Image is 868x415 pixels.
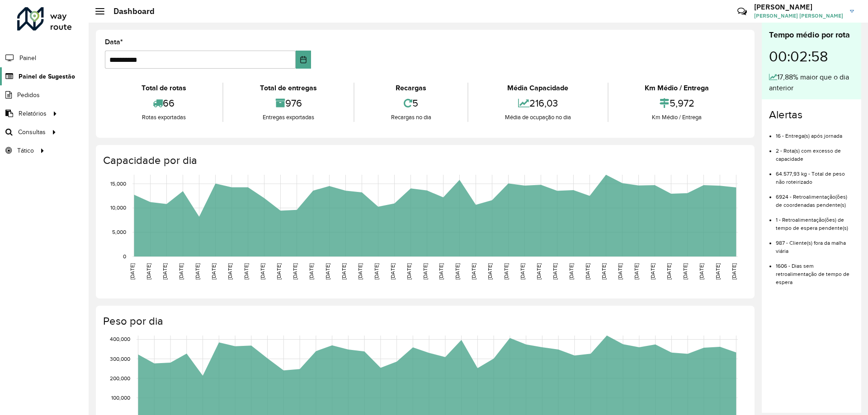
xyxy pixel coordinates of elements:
text: [DATE] [292,263,298,280]
text: [DATE] [194,263,200,280]
text: [DATE] [357,263,363,280]
text: [DATE] [178,263,184,280]
text: [DATE] [259,263,265,280]
span: Tático [17,146,34,155]
div: Média de ocupação no dia [471,113,605,122]
text: [DATE] [227,263,233,280]
text: [DATE] [422,263,428,280]
text: [DATE] [633,263,639,280]
div: Total de rotas [107,83,220,93]
text: [DATE] [406,263,412,280]
h3: [PERSON_NAME] [754,3,843,11]
text: [DATE] [454,263,460,280]
text: 15,000 [110,181,126,187]
text: [DATE] [585,263,590,280]
label: Data [105,37,123,47]
text: [DATE] [471,263,476,280]
text: [DATE] [162,263,168,280]
span: Pedidos [17,90,40,100]
div: 00:02:58 [769,41,854,72]
div: 5 [357,93,465,113]
text: [DATE] [276,263,282,280]
text: [DATE] [438,263,444,280]
h4: Alertas [769,108,854,121]
text: 0 [123,253,126,259]
div: Recargas [357,83,465,93]
text: 5,000 [112,229,126,235]
div: Total de entregas [226,83,351,93]
span: Relatórios [19,109,47,118]
text: [DATE] [731,263,737,280]
div: Tempo médio por rota [769,29,854,41]
text: [DATE] [129,263,135,280]
div: Recargas no dia [357,113,465,122]
text: [DATE] [698,263,704,280]
text: [DATE] [308,263,314,280]
div: Entregas exportadas [226,113,351,122]
span: [PERSON_NAME] [PERSON_NAME] [754,12,843,20]
text: [DATE] [211,263,217,280]
text: [DATE] [617,263,623,280]
div: Rotas exportadas [107,113,220,122]
text: 200,000 [110,375,130,381]
div: Km Médio / Entrega [611,83,743,93]
text: [DATE] [568,263,574,280]
span: Painel de Sugestão [19,72,75,81]
div: 976 [226,93,351,113]
div: 66 [107,93,220,113]
h2: Dashboard [104,6,155,16]
h4: Peso por dia [103,315,745,328]
text: 300,000 [110,356,130,362]
text: [DATE] [503,263,509,280]
div: 216,03 [471,93,605,113]
text: [DATE] [715,263,721,280]
li: 1606 - Dias sem retroalimentação de tempo de espera [776,255,854,286]
text: [DATE] [146,263,151,280]
text: [DATE] [519,263,525,280]
li: 6924 - Retroalimentação(ões) de coordenadas pendente(s) [776,186,854,209]
li: 64.577,93 kg - Total de peso não roteirizado [776,163,854,186]
li: 987 - Cliente(s) fora da malha viária [776,232,854,255]
h4: Capacidade por dia [103,154,745,167]
li: 16 - Entrega(s) após jornada [776,125,854,140]
span: Painel [19,53,36,63]
text: [DATE] [487,263,493,280]
div: Km Médio / Entrega [611,113,743,122]
text: [DATE] [390,263,396,280]
button: Choose Date [296,51,311,69]
text: 400,000 [110,336,130,342]
text: [DATE] [552,263,558,280]
li: 2 - Rota(s) com excesso de capacidade [776,140,854,163]
text: 10,000 [110,205,126,211]
text: [DATE] [666,263,672,280]
div: Média Capacidade [471,83,605,93]
text: 100,000 [111,395,130,401]
text: [DATE] [243,263,249,280]
span: Consultas [18,127,46,137]
div: 17,88% maior que o dia anterior [769,72,854,93]
li: 1 - Retroalimentação(ões) de tempo de espera pendente(s) [776,209,854,232]
text: [DATE] [341,263,347,280]
text: [DATE] [682,263,688,280]
text: [DATE] [650,263,656,280]
text: [DATE] [536,263,542,280]
text: [DATE] [325,263,330,280]
div: 5,972 [611,93,743,113]
text: [DATE] [601,263,607,280]
a: Contato Rápido [732,2,752,21]
text: [DATE] [373,263,379,280]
